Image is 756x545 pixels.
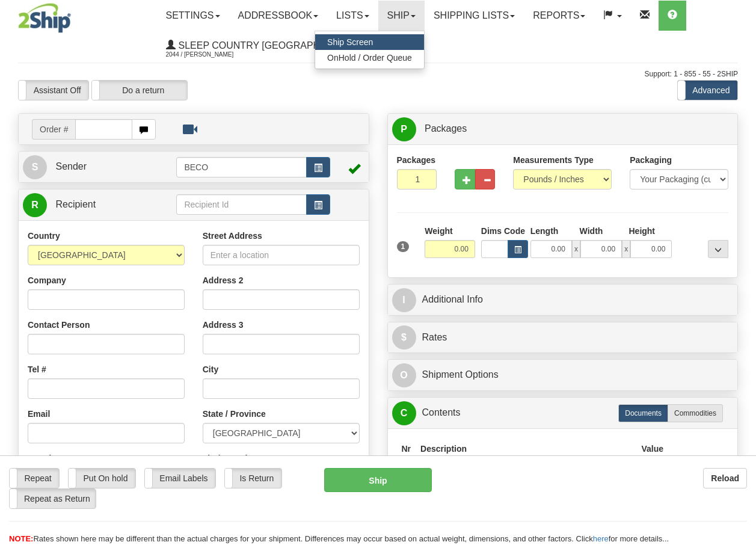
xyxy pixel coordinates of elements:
label: Packages [397,154,436,166]
span: Ship Screen [327,37,373,47]
label: Weight [425,225,452,237]
a: here [593,534,609,543]
label: Country [28,230,60,242]
button: Ship [324,468,432,492]
label: Do a return [92,81,187,100]
a: OnHold / Order Queue [315,50,424,66]
a: Lists [327,1,378,31]
b: Reload [711,473,739,483]
label: Is Return [225,469,281,488]
a: S Sender [23,155,176,179]
a: Ship [378,1,425,31]
span: R [23,193,47,217]
a: Addressbook [229,1,328,31]
span: NOTE: [9,534,33,543]
label: Commodities [668,404,723,422]
th: Nr [397,438,416,460]
label: Width [580,225,603,237]
div: ... [708,240,728,258]
a: Reports [524,1,594,31]
label: Email [28,408,50,420]
th: Value [636,438,668,460]
span: x [572,240,580,258]
a: R Recipient [23,192,159,217]
label: City [203,363,218,375]
span: S [23,155,47,179]
label: Tel # [28,363,46,375]
iframe: chat widget [728,211,755,334]
input: Enter a location [203,245,360,265]
label: Street Address [203,230,262,242]
span: C [392,401,416,425]
span: O [392,363,416,387]
label: Length [530,225,559,237]
input: Sender Id [176,157,306,177]
th: Description [416,438,636,460]
input: Recipient Id [176,194,306,215]
a: P Packages [392,117,734,141]
a: Settings [157,1,229,31]
span: $ [392,325,416,349]
span: Order # [32,119,75,140]
label: Repeat as Return [10,489,96,508]
label: Packaging [630,154,672,166]
span: I [392,288,416,312]
span: P [392,117,416,141]
a: Sleep Country [GEOGRAPHIC_DATA] 2044 / [PERSON_NAME] [157,31,377,61]
label: Measurements Type [513,154,594,166]
img: logo2044.jpg [18,3,71,33]
span: Recipient [55,199,96,209]
label: Assistant Off [19,81,88,100]
span: OnHold / Order Queue [327,53,412,63]
span: x [622,240,630,258]
div: Support: 1 - 855 - 55 - 2SHIP [18,69,738,79]
span: 1 [397,241,410,252]
a: Ship Screen [315,34,424,50]
button: Reload [703,468,747,488]
label: Advanced [678,81,737,100]
label: Address 3 [203,319,244,331]
span: 2044 / [PERSON_NAME] [166,49,256,61]
label: Contact Person [28,319,90,331]
label: State / Province [203,408,266,420]
label: Repeat [10,469,59,488]
a: Shipping lists [425,1,524,31]
label: Documents [618,404,668,422]
span: Sender [55,161,87,171]
label: Tax Id [28,452,51,464]
a: OShipment Options [392,363,734,387]
label: Dims Code [481,225,524,237]
a: IAdditional Info [392,288,734,312]
label: Company [28,274,66,286]
label: Zip / Postal [203,452,248,464]
span: Sleep Country [GEOGRAPHIC_DATA] [176,40,362,51]
a: CContents [392,401,734,425]
label: Height [628,225,655,237]
label: Email Labels [145,469,215,488]
label: Address 2 [203,274,244,286]
label: Put On hold [69,469,135,488]
a: $Rates [392,325,734,350]
span: Packages [425,123,467,134]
